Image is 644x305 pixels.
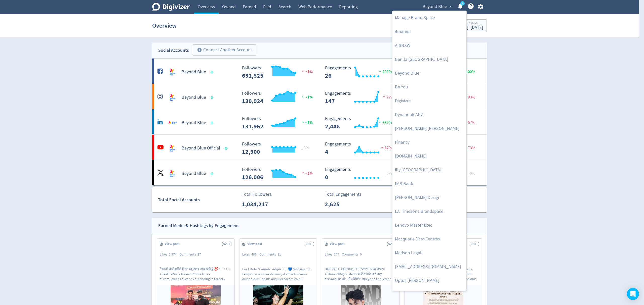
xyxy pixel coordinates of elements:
[392,218,466,232] a: Lenovo Master Exec
[392,260,466,274] a: [EMAIL_ADDRESS][DOMAIN_NAME]
[627,288,639,300] div: Open Intercom Messenger
[392,191,466,205] a: [PERSON_NAME] Design
[392,149,466,163] a: [DOMAIN_NAME]
[392,80,466,94] a: Be You
[392,122,466,135] a: [PERSON_NAME] [PERSON_NAME]
[392,232,466,246] a: Macquarie Data Centres
[392,53,466,66] a: Barilla [GEOGRAPHIC_DATA]
[392,274,466,287] a: Optus [PERSON_NAME]
[392,39,466,53] a: AISNSW
[392,205,466,218] a: LA Timezone Brandspace
[392,25,466,39] a: 4mation
[392,108,466,122] a: Dynabook ANZ
[392,94,466,108] a: Digivizer
[392,246,466,260] a: Medson Legal
[392,177,466,191] a: IMB Bank
[392,287,466,301] a: Optus [PERSON_NAME]
[392,66,466,80] a: Beyond Blue
[392,11,466,25] a: Manage Brand Space
[392,135,466,149] a: Financy
[392,163,466,177] a: illy [GEOGRAPHIC_DATA]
